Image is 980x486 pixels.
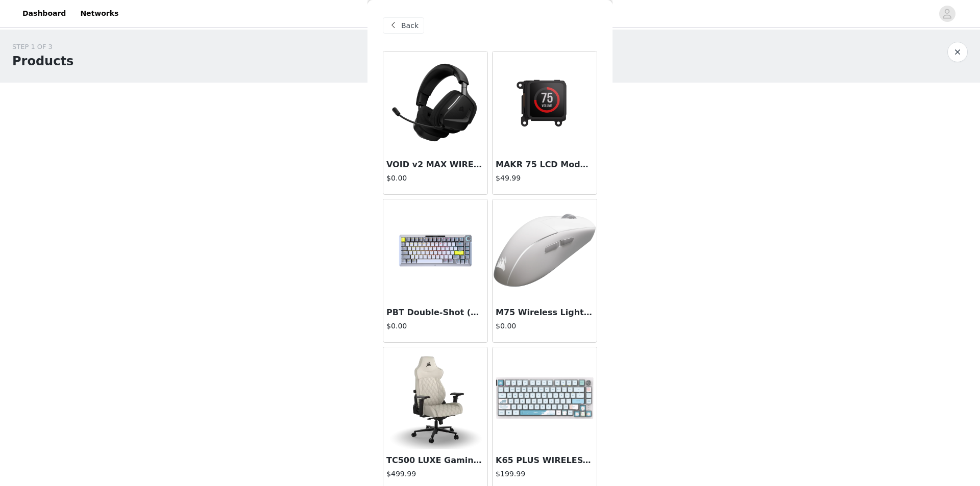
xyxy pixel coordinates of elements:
[12,52,73,70] h1: Products
[386,454,484,467] h3: TC500 LUXE Gaming Chair
[494,199,596,301] img: M75 Wireless Lightweight RGB Apple Gaming Mouse
[386,306,484,319] h3: PBT Double-Shot (Silver Sun)
[386,469,484,479] h4: $499.99
[496,173,594,184] h4: $49.99
[401,20,419,31] span: Back
[496,321,594,331] h4: $0.00
[494,347,596,449] img: K65 PLUS WIRELESS - CCL Artist Series
[386,173,484,184] h4: $0.00
[384,347,486,449] img: TC500 LUXE Gaming Chair
[74,2,125,25] a: Networks
[384,52,486,154] img: VOID v2 MAX WIRELESS
[942,6,952,22] div: avatar
[496,159,594,171] h3: MAKR 75 LCD Module
[383,212,487,290] img: PBT Double-Shot (Silver Sun)
[16,2,72,25] a: Dashboard
[386,159,484,171] h3: VOID v2 MAX WIRELESS
[493,73,597,132] img: MAKR 75 LCD Module
[386,321,484,331] h4: $0.00
[496,454,594,467] h3: K65 PLUS WIRELESS - CCL Artist Series
[12,42,73,52] div: STEP 1 OF 3
[496,469,594,479] h4: $199.99
[496,306,594,319] h3: M75 Wireless Lightweight RGB Apple Gaming Mouse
